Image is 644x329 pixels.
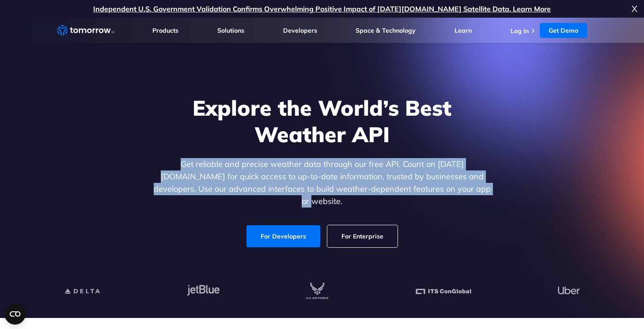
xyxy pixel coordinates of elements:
[540,23,587,38] a: Get Demo
[283,26,317,34] a: Developers
[455,26,472,34] a: Learn
[327,225,398,247] a: For Enterprise
[246,225,320,247] a: For Developers
[511,27,529,35] a: Log In
[4,303,26,325] button: Open CMP widget
[152,158,492,208] p: Get reliable and precise weather data through our free API. Count on [DATE][DOMAIN_NAME] for quic...
[356,26,416,34] a: Space & Technology
[152,95,492,147] h1: Explore the World’s Best Weather API
[152,26,178,34] a: Products
[93,4,551,13] a: Independent U.S. Government Validation Confirms Overwhelming Positive Impact of [DATE][DOMAIN_NAM...
[57,24,114,37] a: Home link
[217,26,244,34] a: Solutions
